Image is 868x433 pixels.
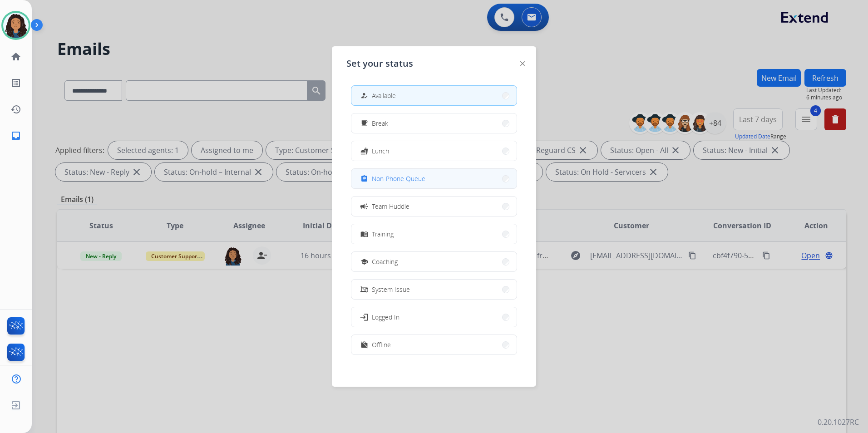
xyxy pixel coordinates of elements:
span: Available [372,91,396,100]
mat-icon: campaign [360,202,369,211]
button: Available [351,86,517,105]
img: close-button [520,61,525,66]
mat-icon: phonelink_off [360,285,368,293]
mat-icon: work_off [360,341,368,349]
span: Lunch [372,146,389,156]
button: Logged In [351,307,517,327]
span: Set your status [346,57,413,70]
mat-icon: fastfood [360,147,368,155]
button: Team Huddle [351,197,517,216]
img: avatar [3,13,29,38]
button: Break [351,113,517,133]
span: Team Huddle [372,202,409,211]
span: System Issue [372,285,410,294]
mat-icon: school [360,258,368,266]
mat-icon: how_to_reg [360,92,368,99]
mat-icon: inbox [10,130,21,141]
span: Training [372,229,394,239]
p: 0.20.1027RC [818,417,859,428]
span: Offline [372,340,391,349]
button: Non-Phone Queue [351,169,517,188]
mat-icon: menu_book [360,230,368,238]
button: Lunch [351,141,517,161]
button: Offline [351,335,517,354]
button: Training [351,224,517,244]
mat-icon: list_alt [10,78,21,89]
span: Coaching [372,257,398,266]
button: Coaching [351,252,517,271]
mat-icon: home [10,51,21,62]
mat-icon: history [10,104,21,115]
span: Break [372,118,388,128]
span: Non-Phone Queue [372,174,425,183]
span: Logged In [372,312,399,322]
button: System Issue [351,280,517,299]
mat-icon: login [360,312,369,321]
mat-icon: assignment [360,175,368,182]
mat-icon: free_breakfast [360,119,368,127]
